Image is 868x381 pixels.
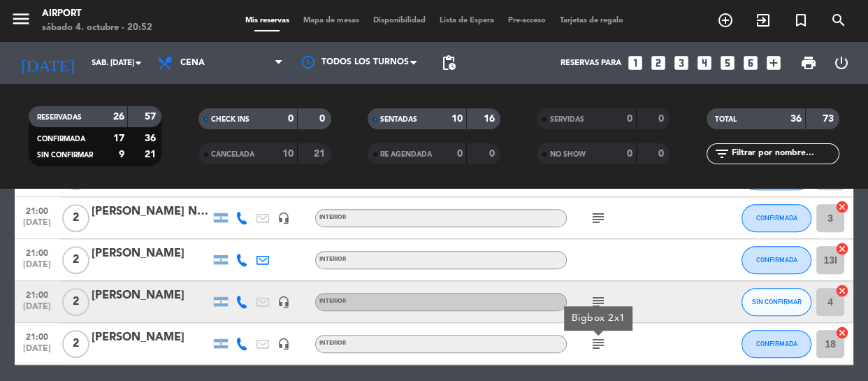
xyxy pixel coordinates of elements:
[742,330,811,358] button: CONFIRMADA
[113,112,124,122] strong: 26
[672,54,690,72] i: looks_3
[715,116,737,123] span: TOTAL
[658,114,667,124] strong: 0
[92,287,210,305] div: [PERSON_NAME]
[92,329,210,347] div: [PERSON_NAME]
[793,12,809,29] i: turned_in_not
[314,149,328,159] strong: 21
[319,215,346,220] span: INTERIOR
[10,8,31,34] button: menu
[501,17,553,24] span: Pre-acceso
[835,242,849,256] i: cancel
[451,114,463,124] strong: 10
[433,17,501,24] span: Lista de Espera
[20,344,55,360] span: [DATE]
[626,54,644,72] i: looks_one
[742,204,811,232] button: CONFIRMADA
[627,114,632,124] strong: 0
[62,330,89,358] span: 2
[752,298,802,305] span: SIN CONFIRMAR
[484,114,498,124] strong: 16
[62,288,89,316] span: 2
[835,326,849,340] i: cancel
[10,48,85,78] i: [DATE]
[145,150,159,159] strong: 21
[457,149,463,159] strong: 0
[590,210,607,227] i: subject
[560,59,621,68] span: Reservas para
[833,55,850,71] i: power_settings_new
[42,7,152,21] div: Airport
[549,116,584,123] span: SERVIDAS
[20,286,55,302] span: 21:00
[37,136,85,143] span: CONFIRMADA
[145,134,159,143] strong: 36
[800,55,817,71] span: print
[92,245,210,263] div: [PERSON_NAME]
[742,246,811,274] button: CONFIRMADA
[658,149,667,159] strong: 0
[319,257,346,262] span: INTERIOR
[790,114,802,124] strong: 36
[590,336,607,352] i: subject
[489,149,498,159] strong: 0
[145,112,159,122] strong: 57
[822,114,836,124] strong: 73
[718,54,737,72] i: looks_5
[649,54,667,72] i: looks_two
[366,17,433,24] span: Disponibilidad
[742,288,811,316] button: SIN CONFIRMAR
[319,340,346,346] span: INTERIOR
[20,328,55,344] span: 21:00
[730,146,839,161] input: Filtrar por nombre...
[756,340,797,347] span: CONFIRMADA
[380,151,432,158] span: RE AGENDADA
[755,12,772,29] i: exit_to_app
[440,55,457,71] span: pending_actions
[319,299,346,304] span: INTERIOR
[10,8,31,29] i: menu
[590,294,607,310] i: subject
[296,17,366,24] span: Mapa de mesas
[627,149,632,159] strong: 0
[238,17,296,24] span: Mis reservas
[20,302,55,318] span: [DATE]
[130,55,147,71] i: arrow_drop_down
[20,260,55,276] span: [DATE]
[695,54,714,72] i: looks_4
[830,12,847,29] i: search
[20,218,55,234] span: [DATE]
[288,114,294,124] strong: 0
[319,114,328,124] strong: 0
[277,296,290,308] i: headset_mic
[20,202,55,218] span: 21:00
[113,134,124,143] strong: 17
[717,12,734,29] i: add_circle_outline
[37,152,93,159] span: SIN CONFIRMAR
[742,54,760,72] i: looks_6
[92,203,210,221] div: [PERSON_NAME] Novas
[118,150,124,159] strong: 9
[37,114,82,121] span: RESERVADAS
[756,256,797,264] span: CONFIRMADA
[549,151,585,158] span: NO SHOW
[180,58,205,68] span: Cena
[835,284,849,298] i: cancel
[835,200,849,214] i: cancel
[282,149,294,159] strong: 10
[211,116,249,123] span: CHECK INS
[20,244,55,260] span: 21:00
[825,42,858,84] div: LOG OUT
[42,21,152,35] div: sábado 4. octubre - 20:52
[765,54,783,72] i: add_box
[756,214,797,222] span: CONFIRMADA
[62,246,89,274] span: 2
[211,151,254,158] span: CANCELADA
[714,145,730,162] i: filter_list
[380,116,417,123] span: SENTADAS
[553,17,630,24] span: Tarjetas de regalo
[572,311,625,326] div: Bigbox 2x1
[62,204,89,232] span: 2
[277,338,290,350] i: headset_mic
[277,212,290,224] i: headset_mic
